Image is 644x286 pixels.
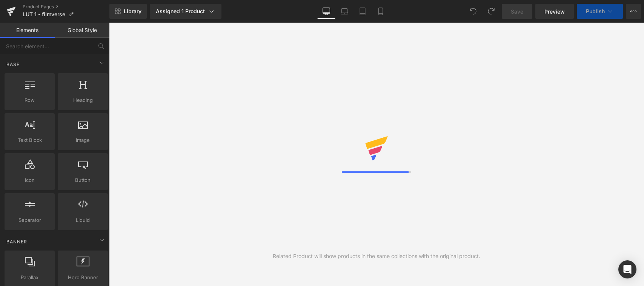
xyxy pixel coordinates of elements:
a: Tablet [354,4,372,19]
span: Parallax [7,274,52,281]
span: Publish [586,8,605,14]
div: Related Product will show products in the same collections with the original product. [273,252,480,260]
a: Global Style [55,23,109,38]
span: Heading [60,96,106,104]
a: Laptop [335,4,354,19]
span: Icon [7,176,52,184]
span: Row [7,96,52,104]
div: Assigned 1 Product [156,8,215,15]
a: Product Pages [23,4,109,10]
span: LUT 1 - filmverse [23,11,65,17]
span: Button [60,176,106,184]
button: Publish [577,4,623,19]
span: Image [60,136,106,144]
div: Open Intercom Messenger [618,260,636,278]
span: Text Block [7,136,52,144]
button: Undo [466,4,481,19]
span: Base [6,61,20,68]
a: Desktop [317,4,335,19]
span: Hero Banner [60,274,106,281]
span: Library [124,8,141,15]
span: Separator [7,216,52,224]
button: Redo [484,4,499,19]
span: Save [511,8,523,15]
a: New Library [109,4,147,19]
span: Preview [544,8,565,15]
span: Liquid [60,216,106,224]
button: More [626,4,641,19]
span: Banner [6,238,28,245]
a: Preview [535,4,574,19]
a: Mobile [372,4,390,19]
